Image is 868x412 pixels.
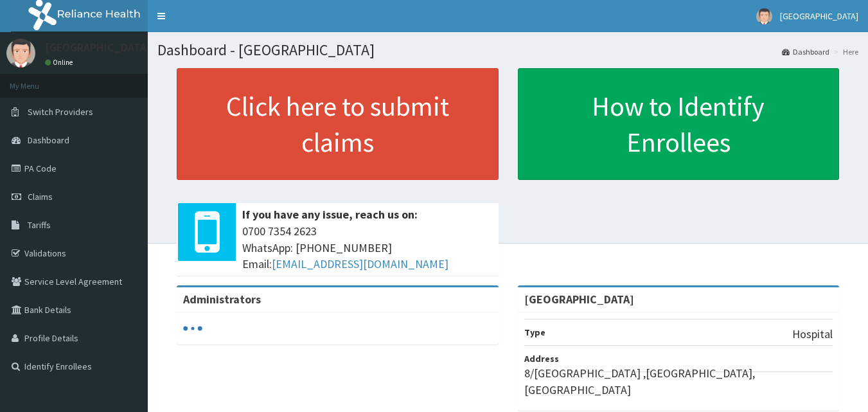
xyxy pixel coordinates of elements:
[6,39,35,67] img: User Image
[183,292,261,307] b: Administrators
[524,353,559,364] b: Address
[831,46,858,57] li: Here
[183,319,202,338] svg: audio-loading
[792,326,833,343] p: Hospital
[780,10,858,22] span: [GEOGRAPHIC_DATA]
[524,292,634,307] strong: [GEOGRAPHIC_DATA]
[28,134,69,146] span: Dashboard
[782,46,829,57] a: Dashboard
[518,68,840,180] a: How to Identify Enrollees
[177,68,499,180] a: Click here to submit claims
[28,106,93,118] span: Switch Providers
[28,219,51,231] span: Tariffs
[157,42,858,58] h1: Dashboard - [GEOGRAPHIC_DATA]
[756,8,772,24] img: User Image
[524,327,545,338] b: Type
[28,191,53,202] span: Claims
[45,58,76,67] a: Online
[272,256,448,271] a: [EMAIL_ADDRESS][DOMAIN_NAME]
[242,207,418,222] b: If you have any issue, reach us on:
[45,42,151,53] p: [GEOGRAPHIC_DATA]
[242,223,492,273] span: 0700 7354 2623 WhatsApp: [PHONE_NUMBER] Email:
[524,365,833,398] p: 8/[GEOGRAPHIC_DATA] ,[GEOGRAPHIC_DATA], [GEOGRAPHIC_DATA]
